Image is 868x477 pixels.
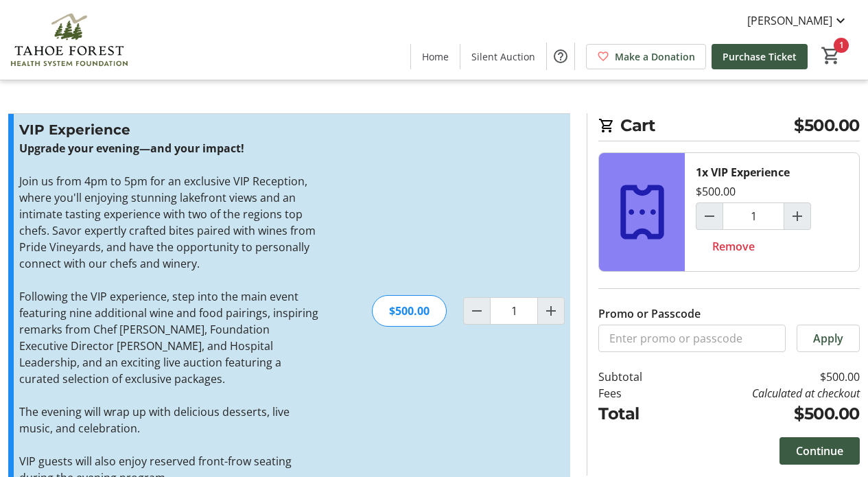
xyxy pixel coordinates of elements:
span: [PERSON_NAME] [747,12,832,29]
button: Continue [779,437,860,465]
p: Following the VIP experience, step into the main event featuring nine additional wine and food pa... [19,288,319,387]
strong: Upgrade your evening—and your impact! [19,141,244,156]
button: Decrement by one [464,298,490,324]
span: Silent Auction [471,49,535,64]
input: VIP Experience Quantity [490,297,538,325]
a: Silent Auction [460,44,546,69]
span: Remove [712,238,755,255]
span: Home [422,49,449,64]
span: Make a Donation [615,49,695,64]
button: Increment by one [784,203,810,229]
p: Join us from 4pm to 5pm for an exclusive VIP Reception, where you'll enjoying stunning lakefront ... [19,173,319,272]
td: $500.00 [675,402,860,426]
a: Purchase Ticket [712,44,808,69]
a: Home [411,44,460,69]
span: $500.00 [794,113,860,138]
div: $500.00 [696,183,736,200]
div: 1x VIP Experience [696,164,790,181]
button: Increment by one [538,298,564,324]
h3: VIP Experience [19,119,319,140]
button: Cart [819,43,843,68]
td: Total [598,402,674,426]
td: Calculated at checkout [675,385,860,402]
td: Fees [598,385,674,402]
a: Make a Donation [586,44,706,69]
button: [PERSON_NAME] [736,10,860,32]
td: Subtotal [598,369,674,385]
button: Remove [696,233,771,260]
label: Promo or Passcode [598,305,701,322]
button: Apply [797,325,860,352]
span: Apply [813,330,843,347]
p: The evening will wrap up with delicious desserts, live music, and celebration. [19,404,319,437]
td: $500.00 [675,369,860,385]
button: Help [547,43,574,70]
h2: Cart [598,113,860,141]
span: Continue [796,443,843,459]
button: Decrement by one [696,203,723,229]
img: Tahoe Forest Health System Foundation's Logo [8,5,130,74]
div: $500.00 [372,295,447,327]
span: Purchase Ticket [723,49,797,64]
input: Enter promo or passcode [598,325,786,352]
input: VIP Experience Quantity [723,202,784,230]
